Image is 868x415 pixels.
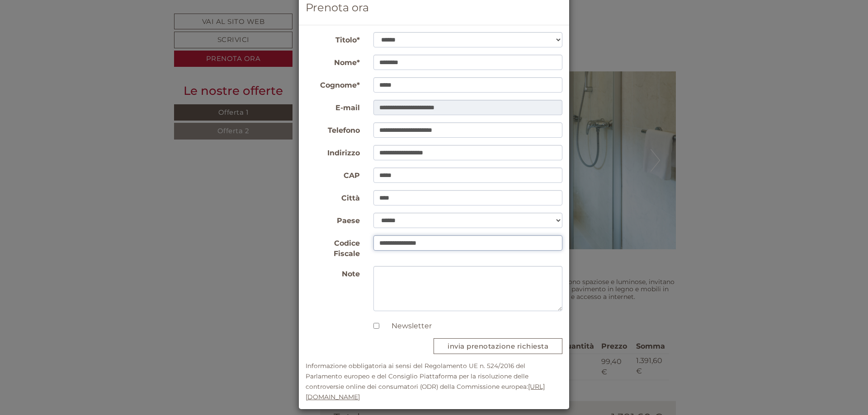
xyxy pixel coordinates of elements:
label: Titolo* [299,32,367,46]
small: 14:11 [14,44,151,50]
label: Newsletter [382,321,432,331]
div: Buon giorno, come possiamo aiutarla? [7,24,156,52]
label: Telefono [299,122,367,136]
h3: Prenota ora [306,2,562,14]
button: invia prenotazione richiesta [434,338,562,354]
a: [URL][DOMAIN_NAME] [306,382,545,401]
label: Città [299,190,367,204]
label: Indirizzo [299,145,367,159]
div: [GEOGRAPHIC_DATA] [14,26,151,33]
label: Nome* [299,55,367,68]
small: Informazione obbligatoria ai sensi del Regolamento UE n. 524/2016 del Parlamento europeo e del Co... [306,362,545,401]
div: [DATE] [161,7,196,22]
label: CAP [299,168,367,181]
label: Paese [299,213,367,226]
label: Cognome* [299,77,367,91]
button: Invia [307,238,357,254]
label: Note [299,266,367,280]
label: E-mail [299,100,367,113]
label: Codice Fiscale [299,235,367,259]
